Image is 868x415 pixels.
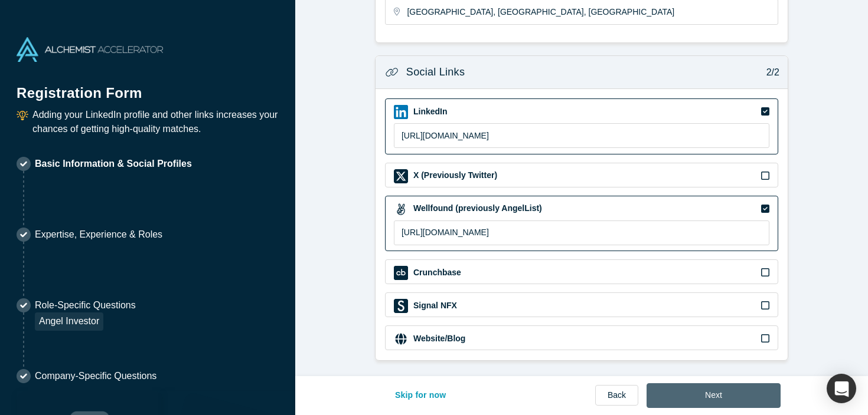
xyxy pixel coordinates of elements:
label: X (Previously Twitter) [412,169,497,182]
div: Website/Blog iconWebsite/Blog [385,325,778,350]
div: Angel Investor [35,312,103,331]
div: X (Previously Twitter) iconX (Previously Twitter) [385,163,778,187]
img: Alchemist Accelerator Logo [17,37,163,62]
button: Skip for now [383,383,459,408]
label: Crunchbase [412,266,461,279]
label: Wellfound (previously AngelList) [412,202,542,215]
div: Signal NFX iconSignal NFX [385,292,778,317]
label: Signal NFX [412,299,457,312]
label: LinkedIn [412,106,448,118]
div: Wellfound (previously AngelList) iconWellfound (previously AngelList) [385,196,778,252]
p: 2/2 [760,65,779,80]
p: Expertise, Experience & Roles [35,228,162,242]
p: Company-Specific Questions [35,369,156,383]
img: Website/Blog icon [394,332,408,346]
img: X (Previously Twitter) icon [394,169,408,183]
img: Signal NFX icon [394,299,408,313]
button: Next [647,383,781,408]
a: Back [595,385,638,406]
label: Website/Blog [412,332,465,345]
p: Role-Specific Questions [35,298,136,312]
h1: Registration Form [17,70,279,104]
img: Crunchbase icon [394,266,408,280]
p: Basic Information & Social Profiles [35,157,192,171]
div: LinkedIn iconLinkedIn [385,98,778,154]
p: Adding your LinkedIn profile and other links increases your chances of getting high-quality matches. [32,108,279,136]
h3: Social Links [406,64,465,80]
img: LinkedIn icon [394,105,408,119]
div: Crunchbase iconCrunchbase [385,259,778,284]
img: Wellfound (previously AngelList) icon [394,202,408,216]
